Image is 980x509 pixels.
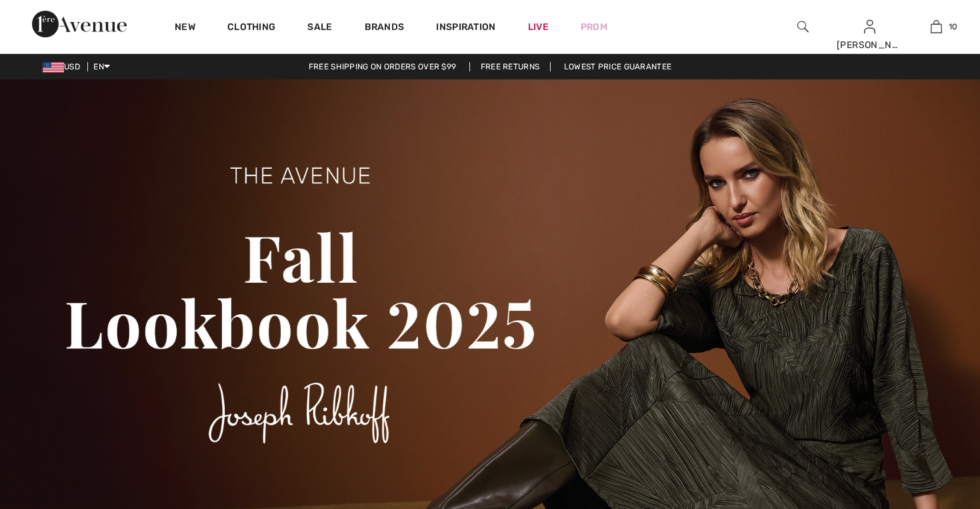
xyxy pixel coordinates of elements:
[43,62,64,73] img: US Dollar
[365,21,405,35] a: Brands
[931,19,942,35] img: My Bag
[93,62,110,71] span: EN
[528,20,549,34] a: Live
[43,62,85,71] span: USD
[837,38,902,52] div: [PERSON_NAME]
[227,21,275,35] a: Clothing
[436,21,495,35] span: Inspiration
[553,62,683,71] a: Lowest Price Guarantee
[903,19,969,35] a: 10
[581,20,607,34] a: Prom
[864,20,875,33] a: Sign In
[32,11,127,37] img: 1ère Avenue
[949,21,958,33] span: 10
[307,21,332,35] a: Sale
[175,21,195,35] a: New
[469,62,551,71] a: Free Returns
[797,19,809,35] img: search the website
[298,62,467,71] a: Free shipping on orders over $99
[864,19,875,35] img: My Info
